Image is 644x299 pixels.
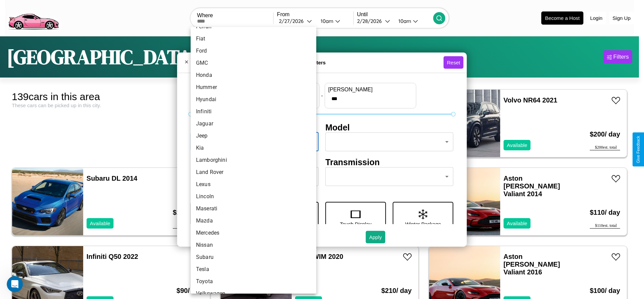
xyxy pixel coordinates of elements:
li: Nissan [191,239,316,251]
li: Toyota [191,275,316,288]
li: Lamborghini [191,154,316,166]
li: Honda [191,69,316,81]
li: Jeep [191,130,316,142]
li: Ford [191,45,316,57]
li: Hummer [191,81,316,93]
li: Jaguar [191,118,316,130]
li: Infiniti [191,106,316,118]
li: Mercedes [191,227,316,239]
li: Lexus [191,178,316,190]
li: Maserati [191,203,316,215]
li: Subaru [191,251,316,263]
li: GMC [191,57,316,69]
li: Hyundai [191,93,316,106]
li: Tesla [191,263,316,275]
li: Fiat [191,33,316,45]
div: Give Feedback [636,136,641,163]
li: Kia [191,142,316,154]
li: Land Rover [191,166,316,178]
li: Lincoln [191,190,316,203]
iframe: Intercom live chat [7,276,23,292]
li: Mazda [191,215,316,227]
